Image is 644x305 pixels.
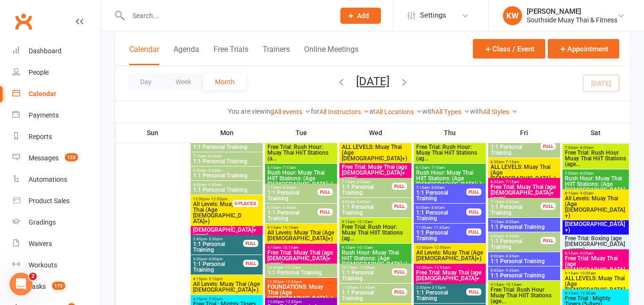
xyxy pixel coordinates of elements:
[355,246,373,250] span: - 10:10am
[12,40,101,62] a: Dashboard
[490,164,558,181] span: ALL LEVELS: Muay Thai (Age [DEMOGRAPHIC_DATA]+)
[416,246,484,250] span: 12:00pm
[29,47,61,55] div: Dashboard
[541,203,556,210] div: FULL
[541,143,556,150] div: FULL
[193,241,244,253] span: 1:1 Personal Training
[12,233,101,255] a: Waivers
[193,168,261,173] span: 8:00am
[504,160,519,164] span: - 7:15am
[355,180,370,184] span: - 8:00am
[164,73,203,90] button: Week
[193,297,261,301] span: 4:15pm
[12,190,101,212] a: Product Sales
[12,126,101,148] a: Reports
[490,234,541,238] span: 8:00am
[564,236,627,253] span: Free Trial: Boxing (age [DEMOGRAPHIC_DATA]+ years)
[193,158,261,164] span: 1:1 Personal Training
[206,183,222,187] span: - 9:30am
[12,105,101,126] a: Payments
[317,188,333,196] div: FULL
[29,218,56,226] div: Gradings
[281,186,296,190] span: - 8:00am
[564,275,627,298] span: ALL LEVELS: Muay Thai (Age [DEMOGRAPHIC_DATA]+)
[267,300,335,304] span: 12:00pm
[193,144,261,150] span: 1:1 Personal Training
[274,108,311,116] a: All events
[392,288,407,295] div: FULL
[432,226,450,230] span: - 11:45am
[267,246,335,250] span: 9:15am
[504,200,519,204] span: - 8:00am
[29,176,67,183] div: Automations
[29,69,49,76] div: People
[281,206,296,210] span: - 8:45am
[548,39,619,59] button: Appointment
[207,237,223,241] span: - 3:30pm
[490,200,541,204] span: 7:15am
[503,6,522,25] div: KW
[578,291,596,295] span: - 10:00am
[356,75,389,88] button: [DATE]
[562,123,630,143] th: Sat
[473,39,545,59] button: Class / Event
[392,203,407,210] div: FULL
[504,268,519,273] span: - 9:30am
[228,108,274,115] strong: You are viewing
[578,251,593,256] span: - 9:00am
[490,180,558,184] span: 6:30am
[504,220,519,224] span: - 8:00am
[267,166,335,170] span: 6:15am
[564,251,627,256] span: 8:15am
[207,277,223,281] span: - 5:10pm
[29,261,57,269] div: Workouts
[206,154,222,158] span: - 8:00am
[193,197,244,201] span: 12:00pm
[193,221,261,238] span: Free Trial: Muay Thai (age [DEMOGRAPHIC_DATA]+ years)
[504,234,519,238] span: - 8:45am
[564,256,627,278] span: Free Trial: Muay Thai (age [DEMOGRAPHIC_DATA]+ years)
[504,180,519,184] span: - 7:15am
[564,176,627,198] span: Rush Hour: Muay Thai HIIT Stations: (Age [DEMOGRAPHIC_DATA]+)
[357,12,369,20] span: Add
[243,240,258,247] div: FULL
[341,290,392,301] span: 1:1 Personal Training
[319,108,369,116] a: All Instructors
[483,108,518,116] a: All Styles
[193,201,244,224] span: Thai (Age [DEMOGRAPHIC_DATA]+)
[341,204,392,216] span: 1:1 Personal Training
[267,210,318,221] span: 1:1 Personal Training
[207,257,223,261] span: - 4:00pm
[432,246,450,250] span: - 12:55pm
[490,204,541,216] span: 1:1 Personal Training
[338,123,413,143] th: Wed
[193,183,261,187] span: 8:45am
[420,5,446,26] span: Settings
[125,9,328,22] input: Search...
[435,108,470,116] a: All Types
[358,285,375,290] span: - 11:45am
[504,254,519,258] span: - 8:45am
[12,255,101,276] a: Workouts
[490,254,558,258] span: 8:00am
[416,170,484,187] span: Rush Hour: Muay Thai HIIT Stations: (Age [DEMOGRAPHIC_DATA]+)
[355,200,370,204] span: - 8:45am
[341,285,392,290] span: 11:00am
[578,191,593,196] span: - 9:00am
[470,108,483,115] strong: with
[369,108,376,115] strong: at
[10,273,32,295] iframe: Intercom live chat
[193,237,244,241] span: 2:45pm
[281,166,296,170] span: - 7:15am
[564,216,627,233] span: BOXING: All Levels (Age [DEMOGRAPHIC_DATA]+)
[416,144,484,161] span: Free Trial: Rush Hour: Muay Thai HiiT Stations (ag...
[267,250,335,267] span: Free Trial: Muay Thai (age [DEMOGRAPHIC_DATA]+ years)
[281,226,298,230] span: - 10:10am
[340,8,381,24] button: Add
[174,45,199,65] button: Agenda
[490,268,558,273] span: 8:45am
[527,7,617,16] div: [PERSON_NAME]
[52,282,65,290] span: 172
[206,168,222,173] span: - 8:45am
[416,166,484,170] span: 6:15am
